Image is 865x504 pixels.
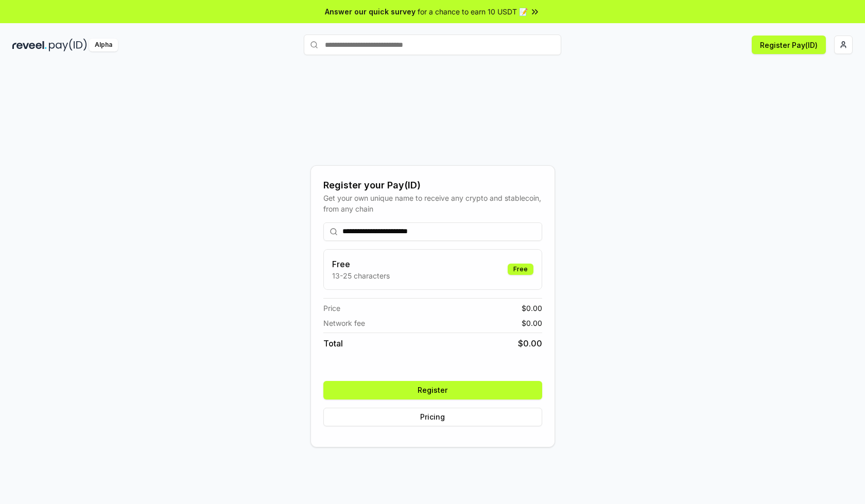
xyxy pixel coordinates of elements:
div: Alpha [89,39,118,51]
div: Register your Pay(ID) [323,178,542,193]
span: Total [323,337,343,350]
span: Network fee [323,318,365,328]
button: Register [323,381,542,399]
div: Free [508,264,533,275]
p: 13-25 characters [332,270,390,281]
span: $ 0.00 [518,337,542,350]
span: Answer our quick survey [325,6,416,17]
h3: Free [332,258,390,270]
img: pay_id [49,39,87,51]
span: Price [323,303,340,314]
span: $ 0.00 [522,303,542,314]
span: for a chance to earn 10 USDT 📝 [418,6,528,17]
button: Register Pay(ID) [752,36,826,54]
span: $ 0.00 [522,318,542,328]
button: Pricing [323,408,542,426]
div: Get your own unique name to receive any crypto and stablecoin, from any chain [323,193,542,214]
img: reveel_dark [12,39,47,51]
